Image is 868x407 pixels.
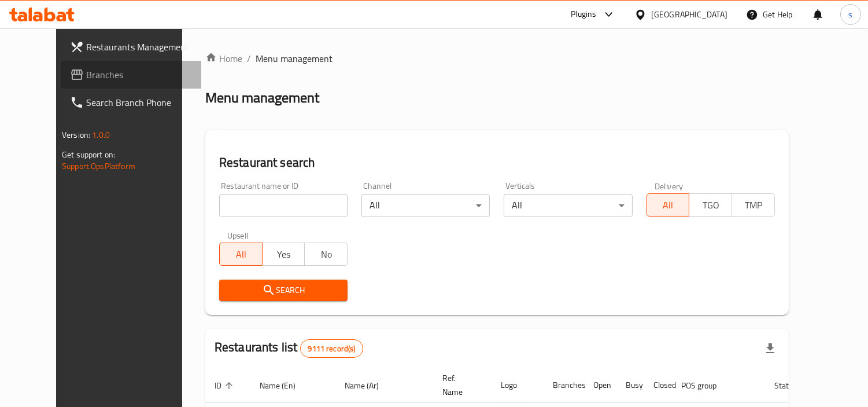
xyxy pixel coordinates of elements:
span: Restaurants Management [86,40,192,54]
a: Restaurants Management [61,33,201,61]
div: Plugins [571,8,596,21]
a: Support.OpsPlatform [62,159,135,174]
button: All [647,193,690,217]
button: All [219,243,263,266]
span: POS group [681,379,732,393]
span: 1.0.0 [92,127,110,142]
h2: Menu management [205,89,319,107]
span: Version: [62,127,90,142]
span: TMP [737,197,770,214]
th: Open [584,368,616,403]
nav: breadcrumb [205,52,789,65]
button: TMP [732,193,775,217]
a: Home [205,52,242,65]
span: All [652,197,685,214]
button: No [304,243,348,266]
li: / [247,52,251,65]
span: All [224,246,258,263]
span: Status [774,379,812,393]
div: All [504,194,632,217]
span: Get support on: [62,147,115,162]
div: [GEOGRAPHIC_DATA] [651,8,727,21]
label: Delivery [655,182,684,190]
span: s [848,8,852,21]
div: All [361,194,490,217]
th: Branches [544,368,584,403]
div: Total records count [300,339,363,358]
span: Branches [86,68,192,82]
button: TGO [689,193,732,217]
th: Busy [616,368,644,403]
span: ID [215,379,237,393]
a: Branches [61,61,201,89]
span: Search [228,283,338,298]
span: Menu management [256,52,333,65]
th: Closed [644,368,672,403]
label: Upsell [227,231,249,239]
span: Search Branch Phone [86,96,192,109]
span: No [309,246,343,263]
span: Name (En) [260,379,311,393]
input: Search for restaurant name or ID.. [219,194,348,217]
span: Yes [267,246,301,263]
span: Name (Ar) [345,379,394,393]
span: 9111 record(s) [301,343,362,354]
a: Search Branch Phone [61,89,201,116]
button: Yes [262,243,305,266]
th: Logo [492,368,544,403]
h2: Restaurant search [219,154,775,171]
div: Export file [756,335,784,362]
span: TGO [694,197,727,214]
span: Ref. Name [442,371,478,399]
button: Search [219,280,348,301]
h2: Restaurants list [215,339,363,358]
